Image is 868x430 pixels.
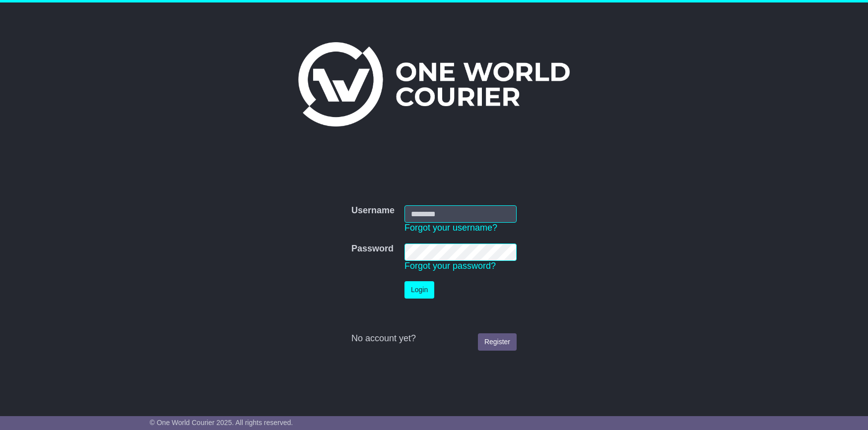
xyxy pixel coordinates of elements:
[351,244,394,254] label: Password
[150,419,293,427] span: © One World Courier 2025. All rights reserved.
[351,333,517,344] div: No account yet?
[298,42,569,126] img: One World
[351,205,395,216] label: Username
[404,261,496,271] a: Forgot your password?
[404,223,497,233] a: Forgot your username?
[478,333,517,351] a: Register
[404,281,434,299] button: Login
